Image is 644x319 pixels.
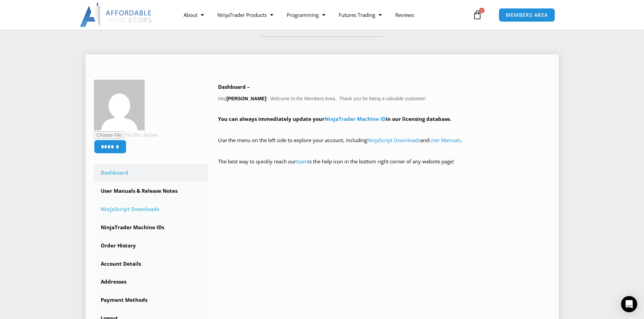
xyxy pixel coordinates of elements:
a: Reviews [388,7,421,23]
a: Dashboard [94,164,208,182]
a: NinjaScript Downloads [94,201,208,218]
a: Futures Trading [332,7,388,23]
a: Payment Methods [94,291,208,309]
b: Dashboard – [218,83,250,90]
span: 0 [479,8,484,13]
a: NinjaTrader Machine IDs [94,219,208,236]
a: User Manuals & Release Notes [94,182,208,200]
a: Programming [280,7,332,23]
a: NinjaScript Downloads [367,137,420,143]
strong: [PERSON_NAME] [226,96,266,101]
a: team [296,158,308,165]
a: NinjaTrader Machine ID [325,115,386,122]
img: LogoAI | Affordable Indicators – NinjaTrader [80,3,152,27]
p: Use the menu on the left side to explore your account, including and . [218,136,550,155]
a: Order History [94,237,208,255]
a: Addresses [94,273,208,291]
div: Open Intercom Messenger [621,296,637,312]
nav: Menu [177,7,471,23]
span: MEMBERS AREA [506,12,548,18]
a: MEMBERS AREA [499,8,555,22]
strong: You can always immediately update your in our licensing database. [218,115,451,122]
a: NinjaTrader Products [211,7,280,23]
a: 0 [462,5,492,25]
p: The best way to quickly reach our is the help icon in the bottom right corner of any website page! [218,157,550,176]
a: About [177,7,211,23]
div: Hey ! Welcome to the Members Area. Thank you for being a valuable customer! [218,82,550,176]
a: User Manuals [429,137,461,143]
a: Account Details [94,255,208,273]
img: 0465fc0fcad1c8ca0b1ee3ac02ebe01007fe165d7186068cacd5edfe0a338972 [94,80,145,130]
